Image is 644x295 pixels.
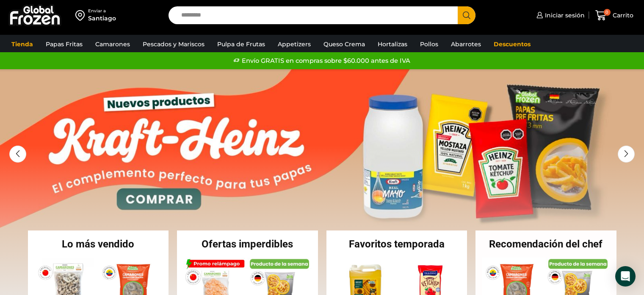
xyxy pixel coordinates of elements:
a: Camarones [91,36,134,52]
a: Pulpa de Frutas [213,36,269,52]
div: Previous slide [9,146,26,163]
h2: Favoritos temporada [326,239,467,249]
a: Papas Fritas [41,36,87,52]
button: Search button [458,6,475,24]
a: 0 Carrito [593,6,636,25]
span: Carrito [611,11,633,20]
h2: Lo más vendido [28,239,169,249]
div: Santiago [88,14,116,22]
a: Pollos [416,36,442,52]
div: Next slide [618,146,635,163]
img: address-field-icon.svg [75,8,88,22]
div: Enviar a [88,8,116,14]
h2: Ofertas imperdibles [177,239,318,249]
a: Iniciar sesión [534,7,585,24]
span: 0 [604,9,611,16]
a: Tienda [7,36,37,52]
a: Descuentos [489,36,535,52]
h2: Recomendación del chef [475,239,616,249]
a: Abarrotes [447,36,485,52]
a: Pescados y Mariscos [138,36,209,52]
a: Hortalizas [373,36,412,52]
span: Iniciar sesión [543,11,585,20]
div: Open Intercom Messenger [615,266,636,287]
a: Queso Crema [319,36,369,52]
a: Appetizers [274,36,315,52]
